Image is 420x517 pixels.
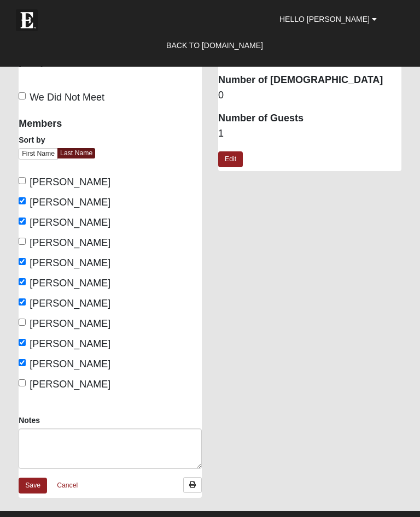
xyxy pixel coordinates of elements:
a: Save [19,478,47,493]
input: [PERSON_NAME] [19,298,26,305]
input: [PERSON_NAME] [19,258,26,265]
div: 7 [168,57,202,76]
dt: Number of [DEMOGRAPHIC_DATA] [218,73,401,87]
label: Notes [19,415,40,426]
input: [PERSON_NAME] [19,379,26,386]
dd: 0 [218,89,401,103]
h4: Members [19,118,202,130]
a: Cancel [50,477,85,494]
span: [PERSON_NAME] [30,278,110,289]
span: [PERSON_NAME] [30,298,110,309]
dt: Number of Guests [218,111,401,126]
input: [PERSON_NAME] [19,359,26,366]
input: [PERSON_NAME] [19,339,26,346]
span: [PERSON_NAME] [30,338,110,349]
a: Hello [PERSON_NAME] [271,5,385,33]
span: [PERSON_NAME] [30,257,110,268]
input: [PERSON_NAME] [19,197,26,204]
input: We Did Not Meet [19,92,26,99]
div: [DATE] [19,57,52,76]
input: [PERSON_NAME] [19,238,26,245]
a: Print Attendance Roster [183,477,202,493]
a: Last Name [57,148,95,158]
a: First Name [19,148,58,160]
input: [PERSON_NAME] [19,319,26,326]
a: Back to [DOMAIN_NAME] [158,32,271,59]
input: [PERSON_NAME] [19,177,26,184]
span: [PERSON_NAME] [30,177,110,187]
span: We Did Not Meet [30,92,104,103]
span: [PERSON_NAME] [30,197,110,208]
span: [PERSON_NAME] [30,318,110,329]
a: Edit [218,151,243,167]
span: Hello [PERSON_NAME] [279,15,370,23]
dd: 1 [218,127,401,141]
span: [PERSON_NAME] [30,359,110,369]
span: [PERSON_NAME] [30,217,110,228]
span: [PERSON_NAME] [30,379,110,390]
input: [PERSON_NAME] [19,278,26,285]
label: Sort by [19,134,45,145]
span: [PERSON_NAME] [30,237,110,248]
img: Eleven22 logo [16,9,38,31]
input: [PERSON_NAME] [19,218,26,225]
